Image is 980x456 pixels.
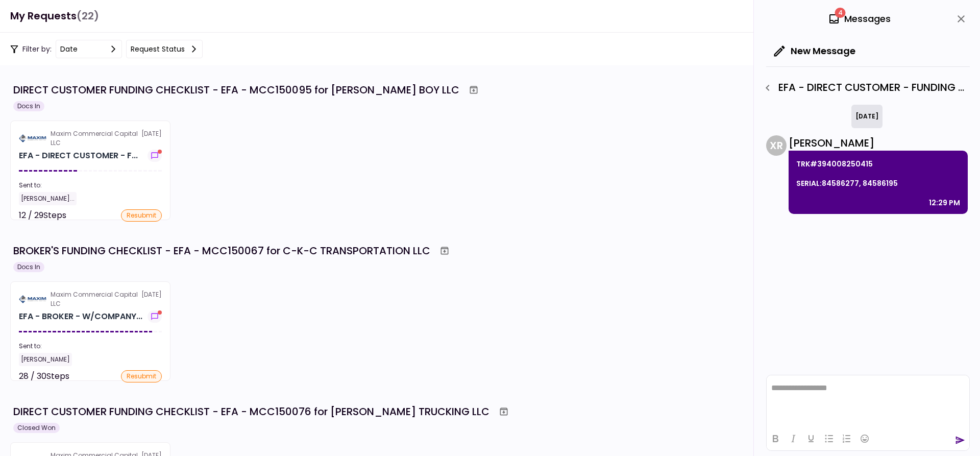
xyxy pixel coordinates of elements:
[851,105,883,128] div: [DATE]
[802,431,820,446] button: Underline
[51,129,141,148] div: Maxim Commercial Capital LLC
[60,43,78,55] div: date
[796,158,960,170] p: TRK#394008250415
[952,10,970,28] button: close
[955,435,965,445] button: send
[19,290,162,308] div: [DATE]
[10,6,99,27] h1: My Requests
[56,40,122,58] button: date
[19,192,77,205] div: [PERSON_NAME]...
[148,310,162,323] button: show-messages
[767,375,969,426] iframe: Rich Text Area
[820,431,838,446] button: Bullet list
[19,134,46,143] img: Partner logo
[19,181,162,190] div: Sent to:
[766,135,787,156] div: X R
[19,209,66,222] div: 12 / 29 Steps
[19,342,162,351] div: Sent to:
[121,209,162,222] div: resubmit
[835,8,846,18] span: 4
[766,38,864,64] button: New Message
[856,431,873,446] button: Emojis
[19,310,142,323] div: EFA - BROKER - W/COMPANY - FUNDING CHECKLIST
[13,423,60,433] div: Closed Won
[759,79,970,97] div: EFA - DIRECT CUSTOMER - FUNDING CHECKLIST - GPS Units Ordered
[789,135,968,151] div: [PERSON_NAME]
[13,101,44,111] div: Docs In
[929,197,960,209] div: 12:29 PM
[19,353,72,366] div: [PERSON_NAME]
[126,40,203,58] button: Request status
[19,129,162,148] div: [DATE]
[785,431,802,446] button: Italic
[838,431,855,446] button: Numbered list
[13,262,44,272] div: Docs In
[121,370,162,382] div: resubmit
[19,370,69,382] div: 28 / 30 Steps
[495,402,513,421] button: Archive workflow
[10,40,203,58] div: Filter by:
[767,431,784,446] button: Bold
[148,150,162,162] button: show-messages
[19,150,138,162] div: EFA - DIRECT CUSTOMER - FUNDING CHECKLIST
[435,242,454,260] button: Archive workflow
[19,295,46,304] img: Partner logo
[13,243,430,258] div: BROKER'S FUNDING CHECKLIST - EFA - MCC150067 for C-K-C TRANSPORTATION LLC
[77,6,99,27] span: (22)
[464,81,483,99] button: Archive workflow
[51,290,141,308] div: Maxim Commercial Capital LLC
[796,177,960,189] p: SERIAL:84586277, 84586195
[13,82,459,98] div: DIRECT CUSTOMER FUNDING CHECKLIST - EFA - MCC150095 for [PERSON_NAME] BOY LLC
[13,404,489,419] div: DIRECT CUSTOMER FUNDING CHECKLIST - EFA - MCC150076 for [PERSON_NAME] TRUCKING LLC
[828,11,891,27] div: Messages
